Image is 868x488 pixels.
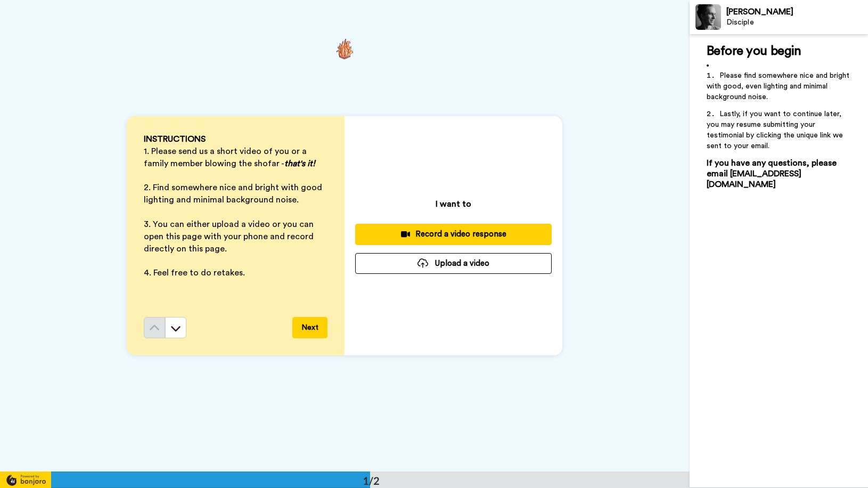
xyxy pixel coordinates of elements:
span: Before you begin [707,45,801,58]
div: [PERSON_NAME] [726,7,867,17]
span: that's it! [284,159,315,168]
span: 1. Please send us a short video of you or a family member blowing the shofar - [144,147,309,168]
span: 4. Feel free to do retakes. [144,269,245,277]
div: Disciple [726,18,867,27]
p: I want to [436,198,471,210]
img: Profile Image [695,4,721,30]
span: If you have any questions, please email [EMAIL_ADDRESS][DOMAIN_NAME] [707,159,839,189]
button: Next [292,317,327,338]
span: Lastly, if you want to continue later, you may resume submitting your testimonial by clicking the... [707,110,845,150]
span: 2. Find somewhere nice and bright with good lighting and minimal background noise. [144,183,324,204]
div: Record a video response [364,229,543,240]
span: 3. You can either upload a video or you can open this page with your phone and record directly on... [144,220,316,253]
button: Upload a video [355,253,552,274]
span: Please find somewhere nice and bright with good, even lighting and minimal background noise. [707,72,851,101]
div: 1/2 [346,473,397,488]
button: Record a video response [355,224,552,245]
span: INSTRUCTIONS [144,135,206,143]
